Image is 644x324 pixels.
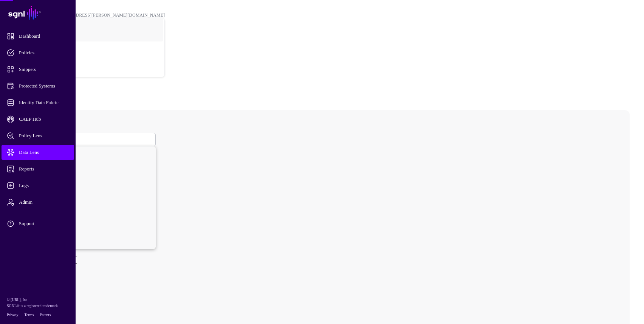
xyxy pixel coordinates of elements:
span: Dashboard [7,32,81,40]
a: Policies [2,45,74,60]
a: Admin [2,195,74,210]
a: Identity Data Fabric [2,95,74,110]
p: © [URL], Inc [7,297,69,303]
a: Patents [40,313,51,317]
span: Support [7,220,81,227]
span: Policies [7,49,81,57]
span: Snippets [7,66,81,73]
span: Policy Lens [7,132,81,140]
a: Snippets [2,62,74,77]
a: Reports [2,161,74,177]
span: Logs [7,182,81,189]
a: Dashboard [2,29,74,44]
a: SGNL [5,5,71,21]
span: Identity Data Fabric [7,99,81,106]
a: Terms [25,313,34,317]
span: Reports [7,165,81,173]
a: Policy Lens [2,128,74,143]
a: Protected Systems [2,78,74,94]
a: Logs [2,178,74,193]
a: CAEP Hub [2,112,74,127]
p: SGNL® is a registered trademark [7,303,69,309]
span: CAEP Hub [7,115,81,123]
span: Protected Systems [7,82,81,90]
a: Privacy [7,313,19,317]
span: Data Lens [7,149,81,156]
span: Admin [7,198,81,206]
a: Data Lens [2,145,74,160]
